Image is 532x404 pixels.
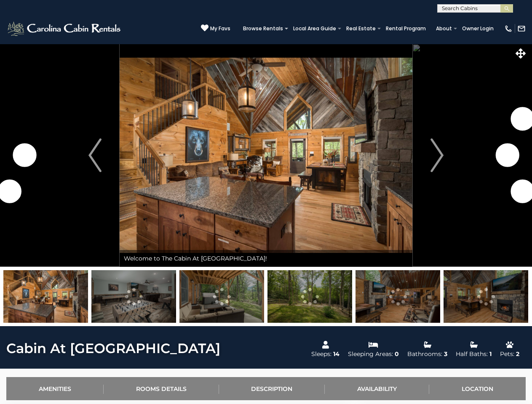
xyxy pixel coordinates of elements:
[430,138,443,172] img: arrow
[325,377,429,400] a: Availability
[342,23,380,35] a: Real Estate
[432,23,456,35] a: About
[201,24,230,33] a: My Favs
[3,270,88,323] img: 168968507
[70,44,120,267] button: Previous
[267,270,352,323] img: 168968515
[120,250,412,267] div: Welcome to The Cabin At [GEOGRAPHIC_DATA]!
[412,44,462,267] button: Next
[6,20,123,37] img: White-1-2.png
[356,270,440,323] img: 168968506
[504,24,513,33] img: phone-regular-white.png
[239,23,287,35] a: Browse Rentals
[179,270,264,323] img: 168968514
[289,23,340,35] a: Local Area Guide
[429,377,526,400] a: Location
[91,270,176,323] img: 168968503
[219,377,325,400] a: Description
[382,23,430,35] a: Rental Program
[458,23,498,35] a: Owner Login
[444,270,528,323] img: 168968486
[104,377,219,400] a: Rooms Details
[517,24,526,33] img: mail-regular-white.png
[210,25,230,32] span: My Favs
[6,377,104,400] a: Amenities
[88,138,101,172] img: arrow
